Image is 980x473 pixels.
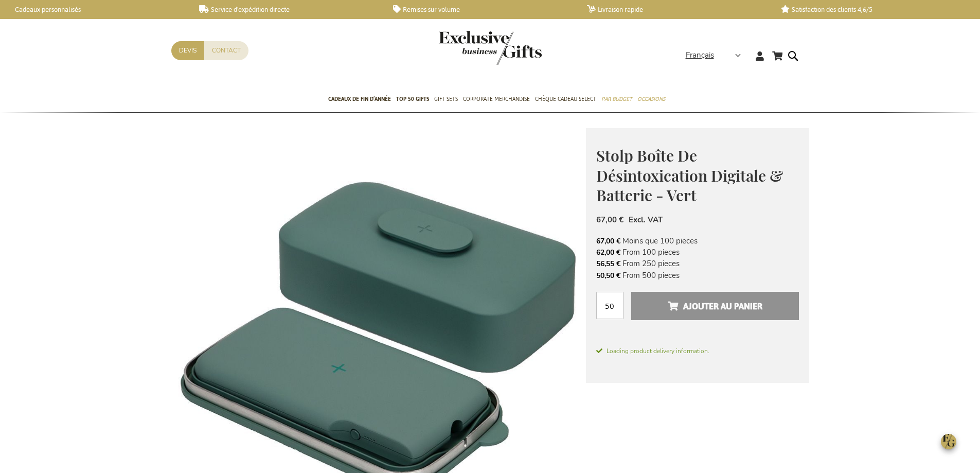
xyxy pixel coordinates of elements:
[439,31,490,65] a: store logo
[781,5,958,14] a: Satisfaction des clients 4,6/5
[596,271,620,281] span: 50,50 €
[328,94,391,104] span: Cadeaux de fin d’année
[596,236,620,246] span: 67,00 €
[204,41,248,60] a: Contact
[596,292,623,319] input: Qté
[463,94,530,104] span: Corporate Merchandise
[629,215,663,225] span: Excl. VAT
[596,145,783,205] span: Stolp Boîte De Désintoxication Digitale & Batterie - Vert
[637,94,665,104] span: Occasions
[439,31,542,65] img: Exclusive Business gifts logo
[596,346,799,356] span: Loading product delivery information.
[396,94,429,104] span: TOP 50 Gifts
[535,94,596,104] span: Chèque Cadeau Select
[535,87,596,113] a: Chèque Cadeau Select
[596,235,799,247] li: Moins que 100 pieces
[596,247,799,258] li: From 100 pieces
[601,87,632,113] a: Par budget
[434,94,458,104] span: Gift Sets
[596,259,620,269] span: 56,55 €
[596,248,620,257] span: 62,00 €
[396,87,429,113] a: TOP 50 Gifts
[686,49,714,61] span: Français
[637,87,665,113] a: Occasions
[434,87,458,113] a: Gift Sets
[596,270,799,281] li: From 500 pieces
[5,5,183,14] a: Cadeaux personnalisés
[199,5,377,14] a: Service d'expédition directe
[393,5,571,14] a: Remises sur volume
[171,41,204,60] a: Devis
[463,87,530,113] a: Corporate Merchandise
[328,87,391,113] a: Cadeaux de fin d’année
[596,215,623,225] span: 67,00 €
[587,5,764,14] a: Livraison rapide
[601,94,632,104] span: Par budget
[596,258,799,269] li: From 250 pieces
